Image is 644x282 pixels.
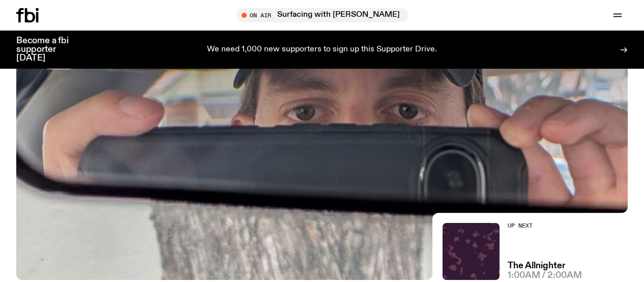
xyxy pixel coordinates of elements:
[508,271,582,280] span: 1:00am / 2:00am
[508,262,566,270] a: The Allnighter
[508,223,582,229] h2: Up Next
[16,37,81,63] h3: Become a fbi supporter [DATE]
[237,8,408,22] button: On AirSurfacing with [PERSON_NAME]
[207,45,437,54] p: We need 1,000 new supporters to sign up this Supporter Drive.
